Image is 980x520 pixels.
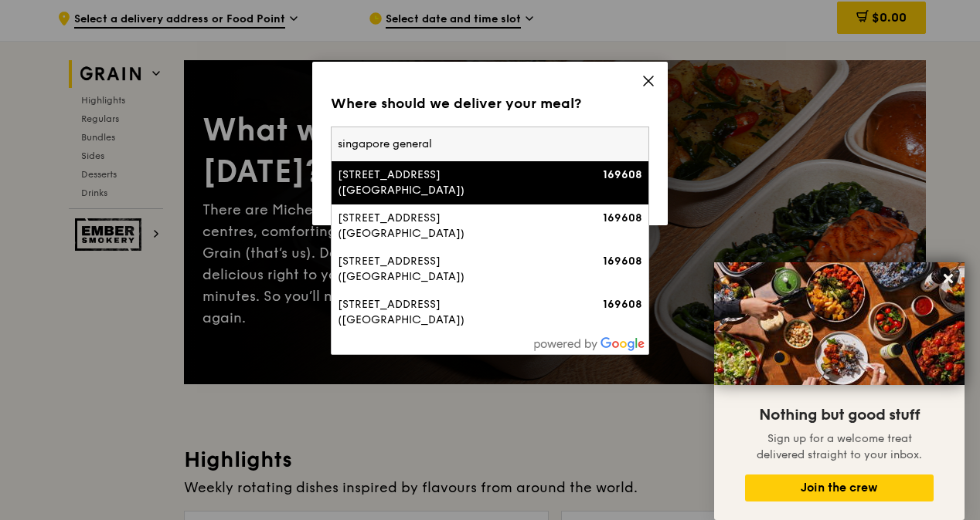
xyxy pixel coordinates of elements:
[331,93,649,114] div: Where should we deliver your meal?
[338,254,567,285] div: [STREET_ADDRESS] ([GEOGRAPHIC_DATA])
[603,255,642,268] strong: 169608
[745,474,934,501] button: Join the crew
[534,337,645,351] img: powered-by-google.60e8a832.png
[338,297,567,328] div: [STREET_ADDRESS] ([GEOGRAPHIC_DATA])
[714,262,965,385] img: DSC07876-Edit02-Large.jpeg
[757,432,922,461] span: Sign up for a welcome treat delivered straight to your inbox.
[603,168,642,181] strong: 169608
[936,266,961,291] button: Close
[338,211,567,241] div: [STREET_ADDRESS] ([GEOGRAPHIC_DATA])
[603,211,642,225] strong: 169608
[603,298,642,311] strong: 169608
[759,406,920,424] span: Nothing but good stuff
[338,167,567,198] div: [STREET_ADDRESS] ([GEOGRAPHIC_DATA])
